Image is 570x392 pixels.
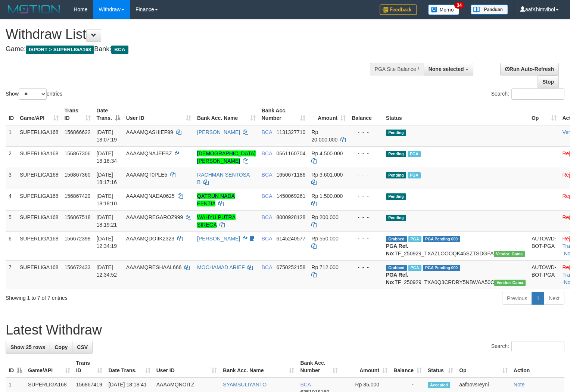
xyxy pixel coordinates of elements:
span: PGA Pending [423,265,460,271]
div: - - - [352,235,380,242]
span: Copy [54,344,68,350]
span: Show 25 rows [10,344,45,350]
span: Copy 1131327710 to clipboard [276,129,305,135]
span: Marked by aafsoycanthlai [408,151,421,157]
label: Search: [491,88,564,100]
th: ID [6,104,17,125]
h1: Withdraw List [6,27,373,42]
td: SUPERLIGA168 [17,210,62,231]
th: Op: activate to sort column ascending [529,104,560,125]
a: Next [544,292,564,305]
a: SYAMSULIYANTO [223,382,267,388]
img: Feedback.jpg [380,4,417,15]
div: Showing 1 to 7 of 7 entries [6,291,232,302]
span: Pending [386,151,406,157]
td: AUTOWD-BOT-PGA [529,231,560,260]
a: Previous [502,292,532,305]
div: PGA Site Balance / [370,63,424,75]
th: Date Trans.: activate to sort column descending [94,104,123,125]
span: Vendor URL: https://trx31.1velocity.biz [494,251,525,257]
a: RACHMAN SENTOSA B [197,172,250,185]
a: CSV [72,341,93,354]
th: Bank Acc. Name: activate to sort column ascending [220,356,297,377]
span: PGA Pending [423,236,460,242]
td: SUPERLIGA168 [17,260,62,289]
td: 3 [6,168,17,189]
span: BCA [111,46,128,54]
div: - - - [352,264,380,271]
a: [PERSON_NAME] [197,129,240,135]
span: AAAAMQNADA0625 [126,193,175,199]
span: Vendor URL: https://trx31.1velocity.biz [494,280,526,286]
span: [DATE] 18:07:19 [97,129,117,143]
span: 156672433 [65,264,91,270]
span: Copy 6145240577 to clipboard [276,236,305,242]
img: panduan.png [471,4,508,15]
td: TF_250929_TXAZLOOOQK45SZTSDGFA [383,231,529,260]
div: - - - [352,192,380,200]
th: Op: activate to sort column ascending [456,356,511,377]
th: Game/API: activate to sort column ascending [25,356,73,377]
a: Stop [538,75,559,88]
th: Trans ID: activate to sort column ascending [73,356,106,377]
span: BCA [262,214,272,220]
span: Rp 1.500.000 [311,193,343,199]
label: Search: [491,341,564,352]
button: None selected [424,63,473,75]
span: Copy 0661160704 to clipboard [276,150,305,156]
td: SUPERLIGA168 [17,168,62,189]
td: 4 [6,189,17,210]
td: SUPERLIGA168 [17,231,62,260]
div: - - - [352,171,380,178]
span: Pending [386,172,406,178]
a: [DEMOGRAPHIC_DATA][PERSON_NAME] [197,150,256,164]
span: BCA [262,193,272,199]
td: SUPERLIGA168 [17,125,62,147]
label: Show entries [6,88,62,100]
b: PGA Ref. No: [386,243,408,256]
span: Marked by aafsoycanthlai [408,172,421,178]
th: Trans ID: activate to sort column ascending [62,104,94,125]
td: 6 [6,231,17,260]
th: Bank Acc. Name: activate to sort column ascending [194,104,259,125]
img: MOTION_logo.png [6,4,62,15]
span: 156672398 [65,236,91,242]
span: ISPORT > SUPERLIGA168 [26,46,94,54]
h4: Game: Bank: [6,46,373,53]
span: Copy 8000928128 to clipboard [276,214,305,220]
a: QATRUN NADA FENTIA [197,193,235,206]
span: Pending [386,215,406,221]
span: Rp 712.000 [311,264,338,270]
a: Copy [50,341,72,354]
select: Showentries [19,88,47,100]
span: BCA [262,129,272,135]
span: 156866622 [65,129,91,135]
a: Run Auto-Refresh [500,63,559,75]
span: AAAAMQT0PLE5 [126,172,168,178]
span: Pending [386,193,406,200]
span: AAAAMQASHIEF99 [126,129,173,135]
th: Date Trans.: activate to sort column ascending [105,356,153,377]
a: [PERSON_NAME] [197,236,240,242]
span: 156867306 [65,150,91,156]
span: 156867360 [65,172,91,178]
span: AAAAMQNAJEEBZ [126,150,172,156]
span: [DATE] 12:34:19 [97,236,117,249]
span: AAAAMQREGAROZ999 [126,214,183,220]
span: Copy 6750252158 to clipboard [276,264,305,270]
span: [DATE] 18:17:16 [97,172,117,185]
th: Status [383,104,529,125]
th: ID: activate to sort column descending [6,356,25,377]
th: Balance: activate to sort column ascending [390,356,425,377]
span: [DATE] 18:18:10 [97,193,117,206]
th: Status: activate to sort column ascending [425,356,456,377]
span: Copy 1650671186 to clipboard [276,172,305,178]
b: PGA Ref. No: [386,272,408,285]
td: 2 [6,146,17,168]
span: Rp 4.500.000 [311,150,343,156]
span: None selected [429,66,464,72]
span: [DATE] 18:19:21 [97,214,117,228]
th: Amount: activate to sort column ascending [308,104,349,125]
span: BCA [262,264,272,270]
span: BCA [262,150,272,156]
